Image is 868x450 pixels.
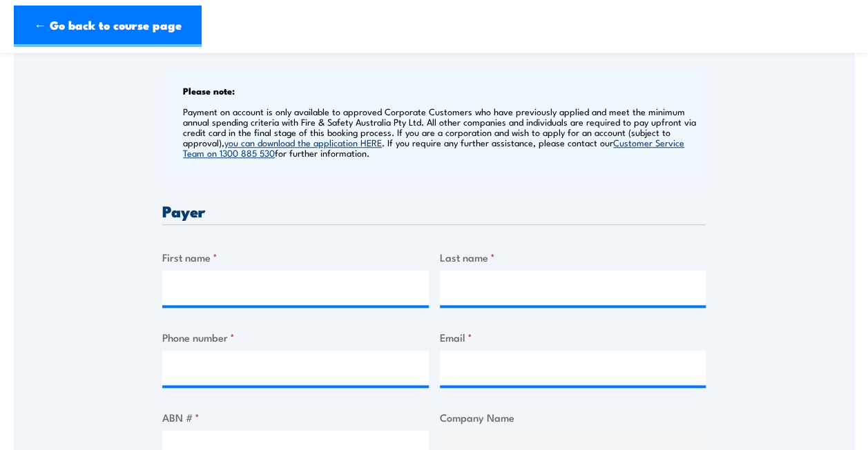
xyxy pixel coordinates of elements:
label: Phone number [162,329,429,345]
label: First name [162,249,429,265]
label: Last name [440,249,706,265]
p: Payment on account is only available to approved Corporate Customers who have previously applied ... [183,106,702,158]
a: ← Go back to course page [14,6,202,47]
label: Company Name [440,409,706,425]
a: Customer Service Team on 1300 885 530 [183,136,684,159]
b: Please note: [183,84,235,97]
label: ABN # [162,409,429,425]
a: you can download the application HERE [224,136,382,148]
label: Email [440,329,706,345]
h3: Payer [162,203,706,219]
